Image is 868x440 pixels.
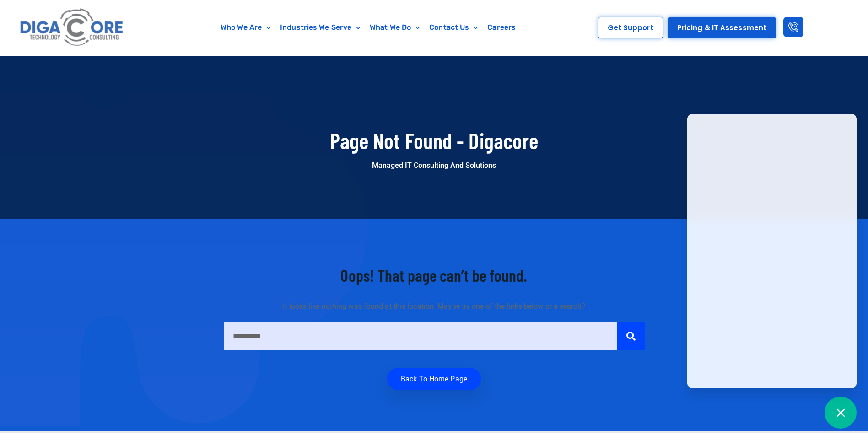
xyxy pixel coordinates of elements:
a: Who We Are [216,17,275,38]
iframe: Chatgenie Messenger [687,114,857,388]
a: Get Support [598,17,663,38]
h3: Oops! That page can’t be found. [224,265,645,286]
span: Get Support [608,24,653,31]
h1: Page Not Found - Digacore [180,129,688,153]
p: Managed IT Consulting and Solutions [180,159,688,172]
a: Industries We Serve [275,17,365,38]
a: What We Do [365,17,425,38]
a: Contact Us [425,17,483,38]
span: Pricing & IT Assessment [677,24,766,31]
p: It looks like nothing was found at this location. Maybe try one of the links below or a search? [224,300,645,313]
a: Back to home Page [387,368,481,390]
a: Careers [483,17,520,38]
nav: Menu [171,17,566,38]
a: Pricing & IT Assessment [668,17,776,38]
img: Digacore logo 1 [17,5,127,51]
